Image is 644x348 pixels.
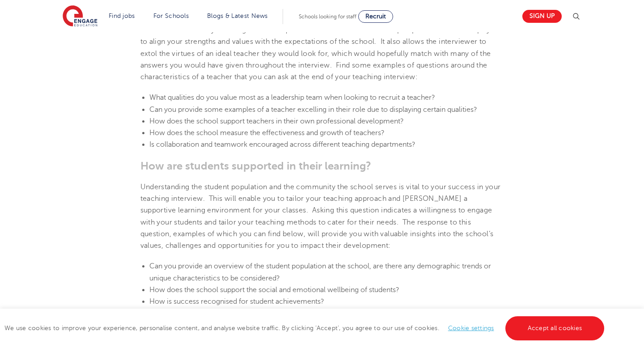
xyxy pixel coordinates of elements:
span: How does the school support teachers in their own professional development? [149,117,404,125]
span: We use cookies to improve your experience, personalise content, and analyse website traffic. By c... [4,325,606,331]
a: Recruit [358,10,393,23]
span: How are students supported in their learning? [140,160,371,172]
span: How does the school support the social and emotional wellbeing of students? [149,286,399,294]
a: For Schools [153,13,189,19]
a: Sign up [522,10,562,23]
span: How is success recognised for student achievements? [149,297,324,306]
span: Can you provide some examples of a teacher excelling in their role due to displaying certain qual... [149,106,477,114]
a: Accept all cookies [505,316,605,340]
span: What qualities do you value most as a leadership team when looking to recruit a teacher? [149,93,435,102]
span: Recruit [365,13,386,20]
span: Questions that show your intrigue in what qualities the school looks for in a prospective teacher... [140,26,500,81]
span: Can you provide an overview of the student population at the school, are there any demographic tr... [149,262,491,282]
span: Is collaboration and teamwork encouraged across different teaching departments? [149,140,415,149]
a: Cookie settings [448,325,494,331]
a: Blogs & Latest News [207,13,268,19]
span: Schools looking for staff [299,13,356,20]
span: How does the school measure the effectiveness and growth of teachers? [149,129,385,137]
a: Find jobs [109,13,135,19]
span: Understanding the student population and the community the school serves is vital to your success... [140,183,501,250]
img: Engage Education [63,5,97,28]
